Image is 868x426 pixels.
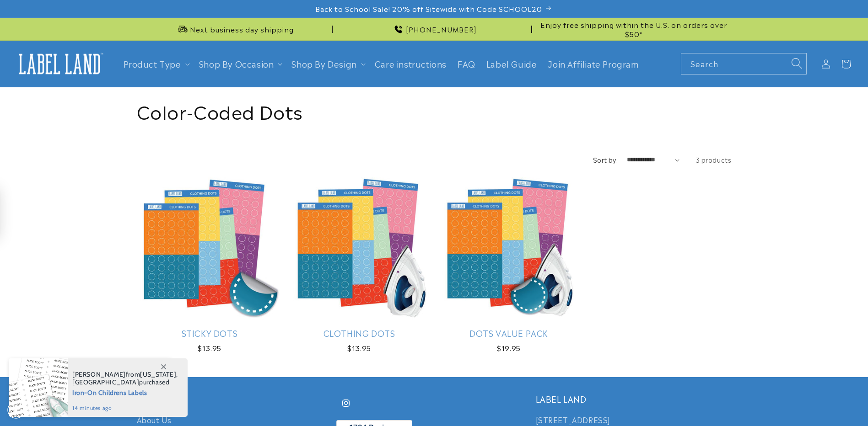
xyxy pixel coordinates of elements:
a: Label Guide [481,53,543,75]
a: Product Type [124,58,181,69]
div: Announcement [137,18,333,40]
span: [PERSON_NAME] [72,370,126,378]
img: Label Land [14,50,105,78]
a: Sticky Dots [137,328,283,338]
span: FAQ [458,59,475,69]
span: Join Affiliate Program [548,59,639,69]
summary: Shop By Design [286,53,369,75]
a: FAQ [452,53,481,75]
summary: Shop By Occasion [194,53,286,75]
span: 3 products [695,155,732,164]
h2: LABEL LAND [536,394,732,404]
a: Care instructions [369,53,452,75]
span: Next business day shipping [190,25,294,34]
span: Label Guide [486,59,537,69]
a: Label Land [11,46,109,81]
span: [PHONE_NUMBER] [406,25,477,34]
a: Dots Value Pack [436,328,582,338]
span: Enjoy free shipping within the U.S. on orders over $50* [536,20,732,38]
span: from , purchased [72,371,178,386]
div: Announcement [536,18,732,40]
button: Search [787,53,807,73]
a: Shop By Design [291,58,356,69]
a: Join Affiliate Program [542,53,644,75]
span: Care instructions [375,59,447,69]
label: Sort by: [593,155,618,164]
h2: Quick links [137,394,333,404]
summary: Product Type [118,53,194,75]
span: Back to School Sale! 20% off Sitewide with Code SCHOOL20 [315,4,542,13]
span: [GEOGRAPHIC_DATA] [72,378,139,386]
span: Shop By Occasion [199,59,274,69]
a: Clothing Dots [286,328,432,338]
div: Announcement [336,18,532,40]
span: [US_STATE] [140,370,176,378]
h1: Color-Coded Dots [137,99,732,122]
